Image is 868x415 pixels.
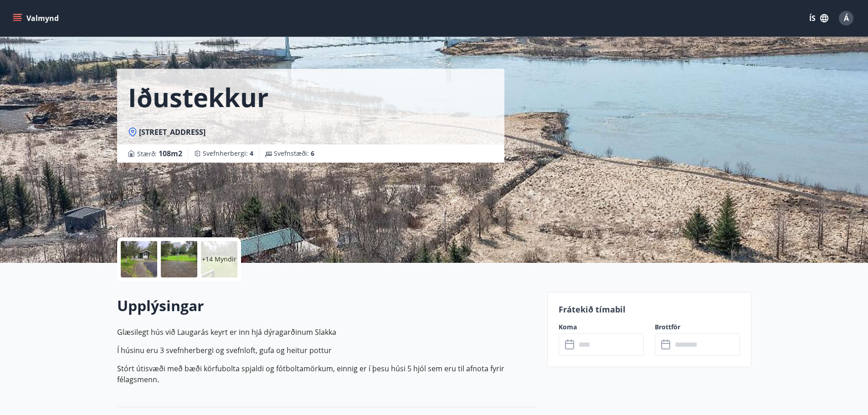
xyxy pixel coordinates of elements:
span: Svefnstæði : [274,149,314,158]
button: Á [835,7,857,29]
h2: Upplýsingar [117,296,536,316]
h1: Iðustekkur [128,80,268,114]
span: 6 [311,149,314,158]
span: Stærð : [137,148,182,159]
button: ÍS [804,10,833,26]
button: menu [11,10,62,26]
span: [STREET_ADDRESS] [139,127,205,137]
span: 108 m2 [159,149,182,159]
label: Brottför [655,323,740,332]
p: +14 Myndir [202,255,236,264]
span: Á [844,13,849,23]
label: Koma [559,323,644,332]
p: Frátekið tímabil [559,303,740,315]
p: Í húsinu eru 3 svefnherbergi og svefnloft, gufa og heitur pottur [117,345,536,356]
p: Stórt útisvæði með bæði körfubolta spjaldi og fótboltamörkum, einnig er í þesu húsi 5 hjól sem er... [117,363,536,385]
span: Svefnherbergi : [203,149,253,158]
p: Glæsilegt hús við Laugarás keyrt er inn hjá dýragarðinum Slakka [117,327,536,338]
span: 4 [250,149,253,158]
